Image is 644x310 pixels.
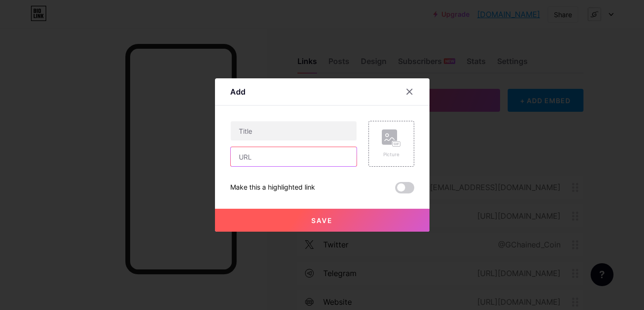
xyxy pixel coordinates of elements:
span: Save [311,216,333,224]
input: URL [231,147,357,166]
div: Add [230,86,245,97]
div: Make this a highlighted link [230,182,315,193]
button: Save [215,209,429,232]
div: Picture [382,151,401,158]
input: Title [231,121,357,140]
